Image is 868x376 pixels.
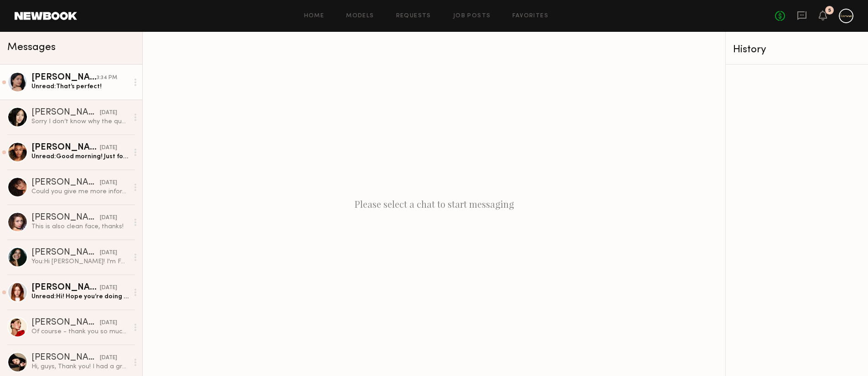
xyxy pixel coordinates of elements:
[304,13,325,19] a: Home
[100,144,117,152] div: [DATE]
[100,249,117,257] div: [DATE]
[31,213,100,222] div: [PERSON_NAME]
[97,74,117,82] div: 3:34 PM
[512,13,548,19] a: Favorites
[100,354,117,362] div: [DATE]
[31,82,129,91] div: Unread: That’s perfect!
[453,13,491,19] a: Job Posts
[31,178,100,187] div: [PERSON_NAME]
[100,179,117,187] div: [DATE]
[100,109,117,117] div: [DATE]
[100,284,117,292] div: [DATE]
[31,327,129,336] div: Of course - thank you so much for having me it was a pleasure ! X
[31,143,100,152] div: [PERSON_NAME]
[100,319,117,327] div: [DATE]
[733,45,861,55] div: History
[31,108,100,117] div: [PERSON_NAME]
[31,248,100,257] div: [PERSON_NAME]
[31,187,129,196] div: Could you give me more information about the work? Location, rate, what will the mood be like? Wi...
[31,362,129,371] div: Hi, guys, Thank you! I had a great time shooting with you!
[31,292,129,301] div: Unread: Hi! Hope you’re doing well! I wanted to reach out to let you guys know that I am also an ...
[31,257,129,266] div: You: Hi [PERSON_NAME]! I'm Faith here with Avatara and Karuna Skin! We're interested in possibly ...
[31,283,100,292] div: [PERSON_NAME]
[100,214,117,222] div: [DATE]
[31,353,100,362] div: [PERSON_NAME]
[31,318,100,327] div: [PERSON_NAME]
[31,73,97,82] div: [PERSON_NAME]
[31,222,129,231] div: This is also clean face, thanks!
[31,152,129,161] div: Unread: Good morning! Just following up as I do have another booking that day & wanted to double ...
[31,117,129,126] div: Sorry I don’t know why the quality looks so bad on Newbook ~ let me know if you need me to email !✨
[7,42,56,53] span: Messages
[346,13,374,19] a: Models
[143,32,725,376] div: Please select a chat to start messaging
[828,8,831,13] div: 5
[396,13,431,19] a: Requests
